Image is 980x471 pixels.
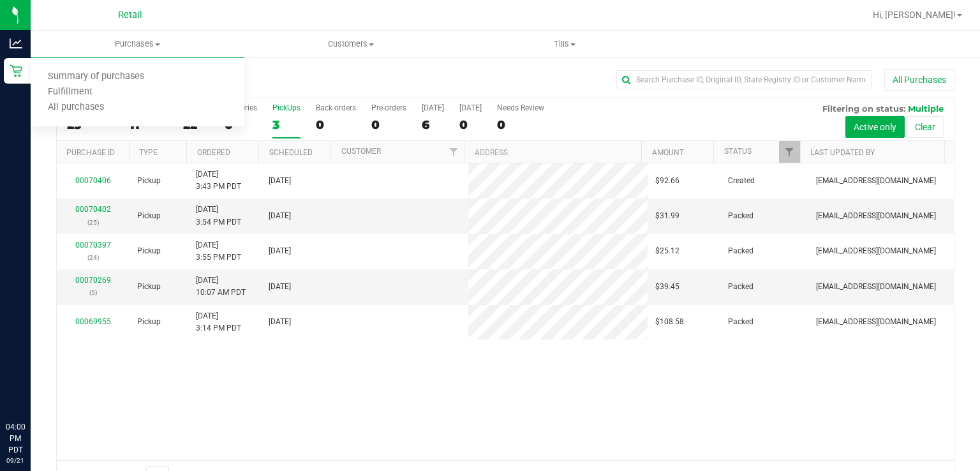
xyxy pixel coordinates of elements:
[196,239,241,264] span: [DATE] 3:55 PM PDT
[75,205,111,214] a: 00070402
[244,31,458,57] a: Customers
[269,245,291,257] span: [DATE]
[443,141,464,163] a: Filter
[316,117,356,132] div: 0
[137,175,161,187] span: Pickup
[724,147,752,156] a: Status
[316,103,356,112] div: Back-orders
[458,31,672,57] a: Tills
[459,117,482,132] div: 0
[31,102,121,113] span: All purchases
[728,281,754,293] span: Packed
[269,148,313,157] a: Scheduled
[459,103,482,112] div: [DATE]
[137,281,161,293] span: Pickup
[816,210,936,222] span: [EMAIL_ADDRESS][DOMAIN_NAME]
[31,71,161,82] span: Summary of purchases
[616,70,872,89] input: Search Purchase ID, Original ID, State Registry ID or Customer Name...
[873,10,956,20] span: Hi, [PERSON_NAME]!
[810,148,875,157] a: Last Updated By
[497,117,544,132] div: 0
[816,175,936,187] span: [EMAIL_ADDRESS][DOMAIN_NAME]
[464,141,641,163] th: Address
[196,310,241,334] span: [DATE] 3:14 PM PDT
[908,103,944,114] span: Multiple
[269,281,291,293] span: [DATE]
[652,148,684,157] a: Amount
[137,245,161,257] span: Pickup
[822,103,905,114] span: Filtering on status:
[845,116,905,138] button: Active only
[6,456,25,465] p: 09/21
[655,281,679,293] span: $39.45
[459,38,671,50] span: Tills
[64,287,122,299] p: (5)
[197,148,230,157] a: Ordered
[655,175,679,187] span: $92.66
[64,251,122,264] p: (24)
[422,117,444,132] div: 6
[341,147,381,156] a: Customer
[31,31,244,57] a: Purchases Summary of purchases Fulfillment All purchases
[31,87,110,98] span: Fulfillment
[6,421,25,456] p: 04:00 PM PDT
[196,204,241,228] span: [DATE] 3:54 PM PDT
[497,103,544,112] div: Needs Review
[728,175,755,187] span: Created
[196,274,246,299] span: [DATE] 10:07 AM PDT
[371,103,406,112] div: Pre-orders
[118,10,142,20] span: Retail
[269,210,291,222] span: [DATE]
[728,245,754,257] span: Packed
[907,116,944,138] button: Clear
[31,38,244,50] span: Purchases
[64,216,122,228] p: (25)
[655,316,684,328] span: $108.58
[10,37,22,50] inline-svg: Analytics
[655,210,679,222] span: $31.99
[272,117,301,132] div: 3
[655,245,679,257] span: $25.12
[196,168,241,193] span: [DATE] 3:43 PM PDT
[728,316,754,328] span: Packed
[728,210,754,222] span: Packed
[137,210,161,222] span: Pickup
[75,317,111,326] a: 00069955
[66,148,115,157] a: Purchase ID
[269,175,291,187] span: [DATE]
[816,245,936,257] span: [EMAIL_ADDRESS][DOMAIN_NAME]
[779,141,800,163] a: Filter
[75,176,111,185] a: 00070406
[75,276,111,285] a: 00070269
[245,38,457,50] span: Customers
[13,369,51,407] iframe: Resource center
[422,103,444,112] div: [DATE]
[75,241,111,250] a: 00070397
[371,117,406,132] div: 0
[137,316,161,328] span: Pickup
[269,316,291,328] span: [DATE]
[884,69,954,91] button: All Purchases
[139,148,158,157] a: Type
[272,103,301,112] div: PickUps
[816,281,936,293] span: [EMAIL_ADDRESS][DOMAIN_NAME]
[10,64,22,77] inline-svg: Retail
[816,316,936,328] span: [EMAIL_ADDRESS][DOMAIN_NAME]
